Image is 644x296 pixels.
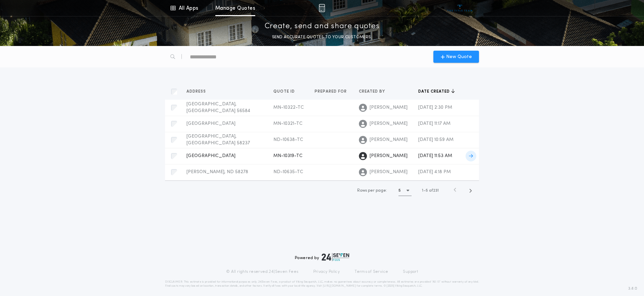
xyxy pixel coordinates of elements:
span: Created by [359,89,386,94]
img: vs-icon [447,5,473,11]
span: [DATE] 11:17 AM [418,121,450,126]
span: 3.8.0 [628,286,637,292]
button: Address [186,88,211,95]
button: 5 [398,185,412,196]
span: MN-10319-TC [273,153,303,158]
span: [PERSON_NAME] [370,120,408,127]
button: Created by [359,88,390,95]
button: Quote ID [273,88,300,95]
p: © All rights reserved. 24|Seven Fees [226,269,299,275]
span: Address [186,89,207,94]
span: Date created [418,89,451,94]
a: Terms of Service [355,269,388,275]
span: Prepared for [315,89,348,94]
span: [DATE] 11:53 AM [418,153,452,158]
button: New Quote [433,51,479,63]
p: Create, send and share quotes [265,21,380,32]
button: Date created [418,88,455,95]
span: [DATE] 2:30 PM [418,105,452,110]
span: Rows per page: [357,189,387,193]
span: [GEOGRAPHIC_DATA], [GEOGRAPHIC_DATA] 58237 [186,134,250,146]
span: New Quote [446,53,472,60]
img: logo [322,253,349,261]
span: Quote ID [273,89,296,94]
span: [PERSON_NAME] [370,153,408,159]
span: ND-10638-TC [273,137,303,142]
span: [PERSON_NAME] [370,169,408,176]
span: [GEOGRAPHIC_DATA] [186,121,235,126]
span: of 231 [429,188,439,194]
span: 1 [422,189,423,193]
h1: 5 [398,187,401,194]
a: [URL][DOMAIN_NAME] [323,285,356,287]
span: 5 [426,189,428,193]
a: Support [403,269,418,275]
span: MN-10322-TC [273,105,304,110]
div: Powered by [295,253,349,261]
span: [GEOGRAPHIC_DATA] [186,153,235,158]
span: [DATE] 10:59 AM [418,137,453,142]
span: [DATE] 4:18 PM [418,169,451,175]
a: Privacy Policy [313,269,340,275]
span: [GEOGRAPHIC_DATA], [GEOGRAPHIC_DATA] 56584 [186,102,250,113]
span: ND-10635-TC [273,169,303,175]
img: img [319,4,325,12]
span: [PERSON_NAME] [370,104,408,111]
span: [PERSON_NAME] [370,137,408,143]
p: SEND ACCURATE QUOTES TO YOUR CUSTOMERS. [272,34,372,41]
p: DISCLAIMER: This estimate is provided for informational purposes only. 24|Seven Fees, a product o... [165,280,479,288]
span: [PERSON_NAME], ND 58278 [186,169,248,175]
span: MN-10321-TC [273,121,303,126]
